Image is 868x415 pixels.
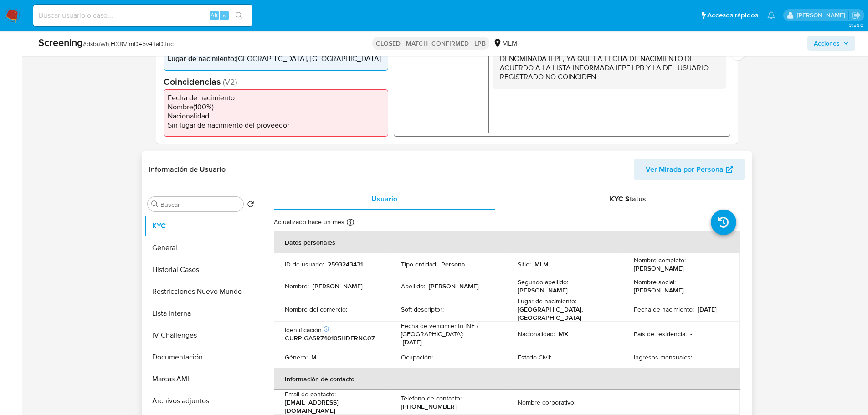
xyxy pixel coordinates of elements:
p: - [437,353,438,361]
button: IV Challenges [144,324,258,346]
p: ID de usuario : [285,260,324,268]
button: Ver Mirada por Persona [634,159,745,180]
span: Usuario [371,194,397,204]
p: Nombre del comercio : [285,305,347,313]
span: Acciones [814,36,840,51]
p: Tipo entidad : [401,260,437,268]
button: General [144,237,258,259]
button: Marcas AML [144,368,258,390]
p: [DATE] [403,338,422,346]
button: Volver al orden por defecto [247,200,254,210]
p: Sitio : [518,260,531,268]
span: Ver Mirada por Persona [646,159,724,180]
th: Datos personales [274,231,740,253]
p: CURP GASR740105HDFRNC07 [285,334,375,342]
p: Ingresos mensuales : [634,353,692,361]
button: Restricciones Nuevo Mundo [144,281,258,302]
button: Archivos adjuntos [144,390,258,412]
p: Fecha de nacimiento : [634,305,694,313]
span: s [223,11,226,20]
p: [PHONE_NUMBER] [401,402,457,410]
p: [EMAIL_ADDRESS][DOMAIN_NAME] [285,398,376,415]
span: Accesos rápidos [707,10,758,20]
button: Historial Casos [144,259,258,281]
input: Buscar [160,200,240,209]
p: [PERSON_NAME] [313,282,363,290]
p: M [311,353,317,361]
p: Nombre corporativo : [518,398,575,406]
a: Notificaciones [767,11,775,19]
button: Acciones [807,36,855,51]
b: Screening [38,35,83,50]
p: - [351,305,353,313]
p: País de residencia : [634,330,687,338]
p: Apellido : [401,282,425,290]
span: Alt [211,11,218,20]
p: Persona [441,260,465,268]
p: nicolas.tyrkiel@mercadolibre.com [797,11,848,20]
p: MLM [534,260,549,268]
p: Nombre : [285,282,309,290]
p: MX [559,330,568,338]
p: Nacionalidad : [518,330,555,338]
button: Buscar [151,200,159,208]
button: KYC [144,215,258,237]
p: Segundo apellido : [518,278,568,286]
p: [PERSON_NAME] [429,282,479,290]
p: [PERSON_NAME] [634,264,684,272]
p: - [579,398,581,406]
p: Email de contacto : [285,390,336,398]
p: Lugar de nacimiento : [518,297,576,305]
p: - [696,353,698,361]
p: Teléfono de contacto : [401,394,462,402]
button: Lista Interna [144,302,258,324]
p: CLOSED - MATCH_CONFIRMED - LPB [372,37,489,50]
p: Estado Civil : [518,353,551,361]
h1: Información de Usuario [149,165,226,174]
p: - [447,305,449,313]
p: 2593243431 [328,260,363,268]
p: Ocupación : [401,353,433,361]
p: Identificación : [285,326,331,334]
p: [GEOGRAPHIC_DATA], [GEOGRAPHIC_DATA] [518,305,609,322]
span: KYC Status [610,194,646,204]
p: Soft descriptor : [401,305,444,313]
p: Actualizado hace un mes [274,218,344,226]
p: Nombre social : [634,278,676,286]
input: Buscar usuario o caso... [33,10,252,21]
a: Salir [852,10,861,20]
p: Género : [285,353,308,361]
button: search-icon [230,9,248,22]
p: [PERSON_NAME] [634,286,684,294]
p: Nombre completo : [634,256,686,264]
button: Documentación [144,346,258,368]
p: Fecha de vencimiento INE / [GEOGRAPHIC_DATA] : [401,322,496,338]
p: - [555,353,557,361]
span: 3.158.0 [849,21,863,29]
p: - [690,330,692,338]
p: [PERSON_NAME] [518,286,568,294]
p: [DATE] [698,305,717,313]
span: # dsbuWhjHX8VfmD45v4TaDTuc [83,39,174,48]
div: MLM [493,38,518,48]
th: Información de contacto [274,368,740,390]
